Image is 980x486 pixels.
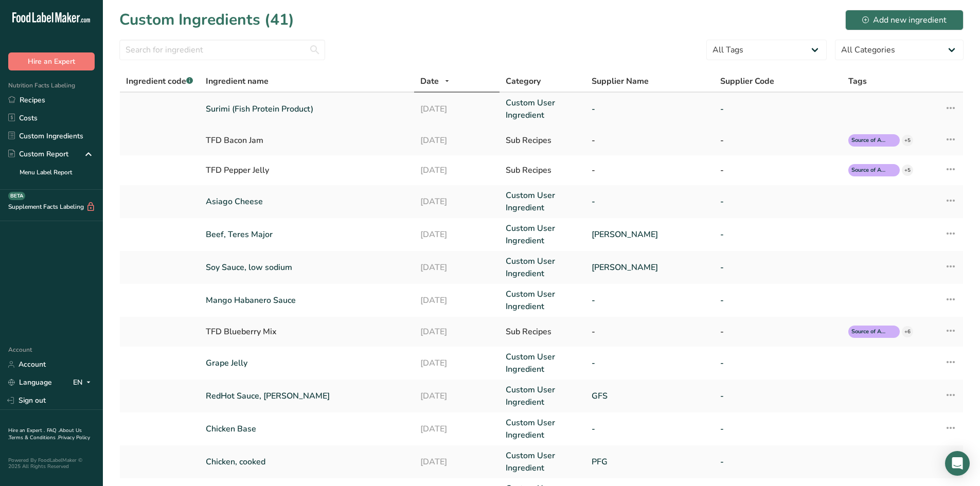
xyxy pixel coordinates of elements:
div: [DATE] [420,326,494,338]
a: [DATE] [420,456,494,468]
a: RedHot Sauce, [PERSON_NAME] [206,390,407,402]
span: Source of Antioxidants [851,136,887,145]
a: Beef, Teres Major [206,228,407,241]
a: Chicken Base [206,423,407,435]
a: Custom User Ingredient [506,222,579,247]
div: - [592,326,708,338]
div: Sub Recipes [506,164,579,176]
a: - [720,456,836,468]
div: TFD Pepper Jelly [206,164,407,176]
div: Custom Report [8,149,68,159]
div: TFD Bacon Jam [206,134,407,147]
a: Custom User Ingredient [506,288,579,313]
a: - [720,103,836,115]
span: Source of Antioxidants [851,328,887,336]
div: [DATE] [420,134,494,147]
div: Sub Recipes [506,326,579,338]
a: Custom User Ingredient [506,449,579,474]
a: PFG [592,456,708,468]
a: Privacy Policy [58,434,90,441]
a: - [592,195,708,208]
a: [DATE] [420,294,494,307]
a: Surimi (Fish Protein Product) [206,103,407,115]
a: Custom User Ingredient [506,189,579,214]
a: Custom User Ingredient [506,255,579,280]
a: Language [8,373,52,391]
div: - [592,164,708,176]
a: Custom User Ingredient [506,97,579,121]
a: [PERSON_NAME] [592,228,708,241]
span: Ingredient code [126,76,193,87]
div: Open Intercom Messenger [945,451,970,476]
a: Grape Jelly [206,357,407,369]
div: - [720,164,836,176]
span: Category [506,75,541,87]
a: FAQ . [47,427,59,434]
div: TFD Blueberry Mix [206,326,407,338]
button: Add new ingredient [845,10,964,30]
span: Supplier Name [592,75,649,87]
a: [DATE] [420,390,494,402]
div: BETA [8,192,25,200]
a: Asiago Cheese [206,195,407,208]
a: [DATE] [420,423,494,435]
a: About Us . [8,427,82,441]
div: +6 [902,326,913,337]
a: Mango Habanero Sauce [206,294,407,307]
a: - [720,390,836,402]
div: [DATE] [420,164,494,176]
a: - [720,195,836,208]
button: Hire an Expert [8,52,95,70]
a: - [720,261,836,274]
a: Soy Sauce, low sodium [206,261,407,274]
a: - [720,357,836,369]
a: [PERSON_NAME] [592,261,708,274]
a: [DATE] [420,103,494,115]
a: - [720,423,836,435]
a: - [592,294,708,307]
a: Custom User Ingredient [506,351,579,375]
input: Search for ingredient [119,40,325,60]
a: Chicken, cooked [206,456,407,468]
div: Powered By FoodLabelMaker © 2025 All Rights Reserved [8,457,95,470]
a: - [592,357,708,369]
span: Ingredient name [206,75,269,87]
span: Source of Antioxidants [851,166,887,175]
a: Custom User Ingredient [506,384,579,408]
a: [DATE] [420,228,494,241]
div: EN [73,376,95,389]
div: - [720,134,836,147]
div: Add new ingredient [862,14,947,26]
span: Supplier Code [720,75,774,87]
a: [DATE] [420,195,494,208]
span: Tags [848,75,867,87]
div: Sub Recipes [506,134,579,147]
a: - [720,228,836,241]
a: - [720,294,836,307]
div: - [592,134,708,147]
a: Hire an Expert . [8,427,45,434]
a: [DATE] [420,357,494,369]
a: Terms & Conditions . [9,434,58,441]
div: +5 [902,135,913,146]
div: +5 [902,165,913,176]
a: Custom User Ingredient [506,417,579,441]
h1: Custom Ingredients (41) [119,8,294,31]
a: [DATE] [420,261,494,274]
span: Date [420,75,439,87]
a: - [592,423,708,435]
a: - [592,103,708,115]
a: GFS [592,390,708,402]
div: - [720,326,836,338]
